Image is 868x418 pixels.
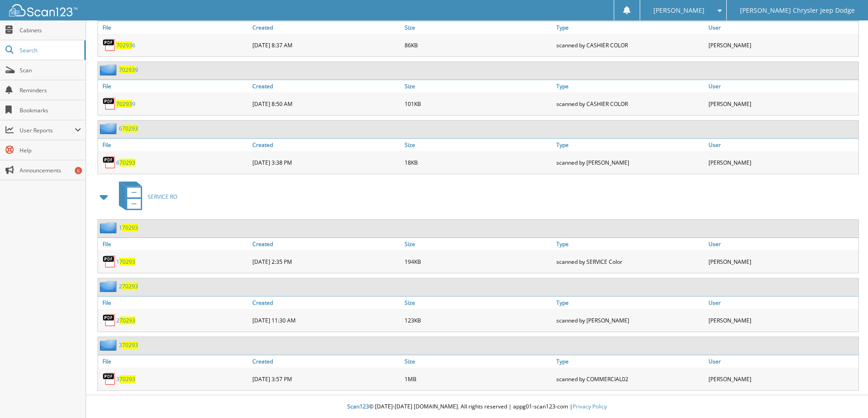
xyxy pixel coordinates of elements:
a: File [98,297,250,309]
span: Scan123 [347,403,369,410]
span: 70293 [119,258,135,266]
img: folder2.png [100,339,119,351]
a: 702939 [119,66,138,74]
a: User [706,238,858,250]
a: Size [402,297,555,309]
div: [DATE] 8:37 AM [250,36,402,54]
a: Created [250,297,402,309]
a: Type [554,238,706,250]
a: 370293 [116,375,135,383]
div: 1MB [402,370,555,388]
a: User [706,297,858,309]
a: Created [250,139,402,151]
div: scanned by CASHIER COLOR [554,36,706,54]
a: 702939 [116,100,135,108]
span: 70293 [122,341,138,349]
a: File [98,21,250,34]
a: 170293 [116,258,135,266]
div: scanned by CASHIER COLOR [554,95,706,113]
img: PDF.png [103,38,116,52]
a: Created [250,21,402,34]
span: 70293 [119,66,135,74]
div: 194KB [402,252,555,271]
div: [PERSON_NAME] [706,311,858,329]
a: User [706,139,858,151]
a: Type [554,355,706,368]
span: 70293 [122,224,138,232]
span: Announcements [20,166,81,174]
a: 270293 [116,317,135,324]
iframe: Chat Widget [822,374,868,418]
img: PDF.png [103,313,116,327]
div: [PERSON_NAME] [706,95,858,113]
div: [DATE] 11:30 AM [250,311,402,329]
a: File [98,238,250,250]
img: scan123-logo-white.svg [9,4,77,16]
div: 123KB [402,311,555,329]
img: folder2.png [100,281,119,292]
a: File [98,355,250,368]
div: scanned by [PERSON_NAME] [554,153,706,171]
div: [PERSON_NAME] [706,153,858,171]
span: SERVICE RO [148,193,177,201]
a: 670293 [116,159,135,166]
a: Created [250,355,402,368]
span: [PERSON_NAME] Chrysler Jeep Dodge [740,8,855,13]
div: scanned by SERVICE Color [554,252,706,271]
img: PDF.png [103,156,116,169]
a: Size [402,355,555,368]
a: 270293 [119,282,138,290]
span: 70293 [116,41,132,49]
a: 670293 [119,125,138,132]
a: File [98,139,250,151]
a: User [706,21,858,34]
span: Search [20,46,80,54]
a: Size [402,21,555,34]
span: 70293 [119,317,135,324]
a: Privacy Policy [573,403,607,410]
a: Size [402,80,555,92]
img: folder2.png [100,222,119,233]
div: scanned by COMMERCIAL02 [554,370,706,388]
a: Created [250,238,402,250]
div: [DATE] 3:57 PM [250,370,402,388]
img: PDF.png [103,97,116,111]
a: SERVICE RO [113,179,177,215]
div: [PERSON_NAME] [706,252,858,271]
a: 702936 [116,41,135,49]
div: [DATE] 8:50 AM [250,95,402,113]
span: Cabinets [20,26,81,34]
a: User [706,355,858,368]
a: Type [554,21,706,34]
a: Type [554,297,706,309]
div: [PERSON_NAME] [706,36,858,54]
a: Type [554,139,706,151]
span: Help [20,146,81,154]
span: 70293 [119,159,135,166]
span: Bookmarks [20,106,81,114]
img: PDF.png [103,372,116,386]
div: [PERSON_NAME] [706,370,858,388]
a: User [706,80,858,92]
span: [PERSON_NAME] [653,8,704,13]
div: 6 [75,167,82,174]
div: 101KB [402,95,555,113]
div: scanned by [PERSON_NAME] [554,311,706,329]
span: Scan [20,66,81,74]
span: Reminders [20,86,81,94]
div: © [DATE]-[DATE] [DOMAIN_NAME]. All rights reserved | appg01-scan123-com | [86,396,868,418]
img: PDF.png [103,255,116,268]
a: Size [402,139,555,151]
span: 70293 [116,100,132,108]
div: [DATE] 2:35 PM [250,252,402,271]
img: folder2.png [100,123,119,134]
span: 70293 [122,125,138,132]
a: Created [250,80,402,92]
a: Size [402,238,555,250]
div: [DATE] 3:38 PM [250,153,402,171]
div: 18KB [402,153,555,171]
span: 70293 [122,282,138,290]
a: 370293 [119,341,138,349]
span: 70293 [119,375,135,383]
